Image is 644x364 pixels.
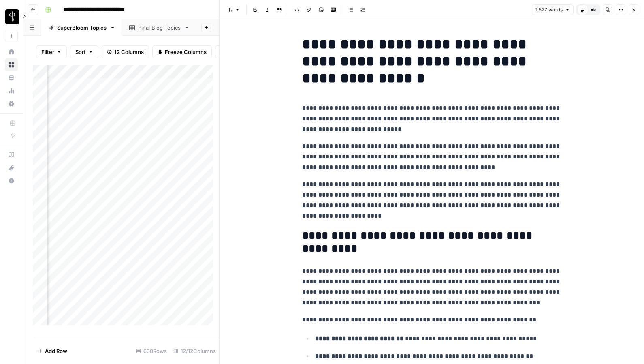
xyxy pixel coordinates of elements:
a: AirOps Academy [5,148,18,161]
button: 12 Columns [102,45,149,58]
div: Final Blog Topics [138,24,181,32]
a: Your Data [5,71,18,84]
a: Usage [5,84,18,97]
button: What's new? [5,161,18,174]
button: Help + Support [5,174,18,187]
span: Filter [41,48,54,56]
button: Workspace: LP Production Workloads [5,6,18,27]
a: Home [5,45,18,58]
a: Browse [5,58,18,71]
span: 12 Columns [114,48,144,56]
span: 1,527 words [535,6,563,13]
div: 630 Rows [133,345,170,358]
button: Sort [70,45,98,58]
div: 12/12 Columns [170,345,219,358]
button: Add Row [33,345,72,358]
a: Final Blog Topics [122,19,196,36]
span: Sort [75,48,86,56]
span: Freeze Columns [165,48,207,56]
div: SuperBloom Topics [57,24,107,32]
button: Filter [36,45,67,58]
div: What's new? [5,162,17,174]
a: SuperBloom Topics [41,19,122,36]
img: LP Production Workloads Logo [5,9,19,24]
a: Settings [5,97,18,110]
button: 1,527 words [532,4,574,15]
span: Add Row [45,347,67,355]
button: Freeze Columns [152,45,212,58]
